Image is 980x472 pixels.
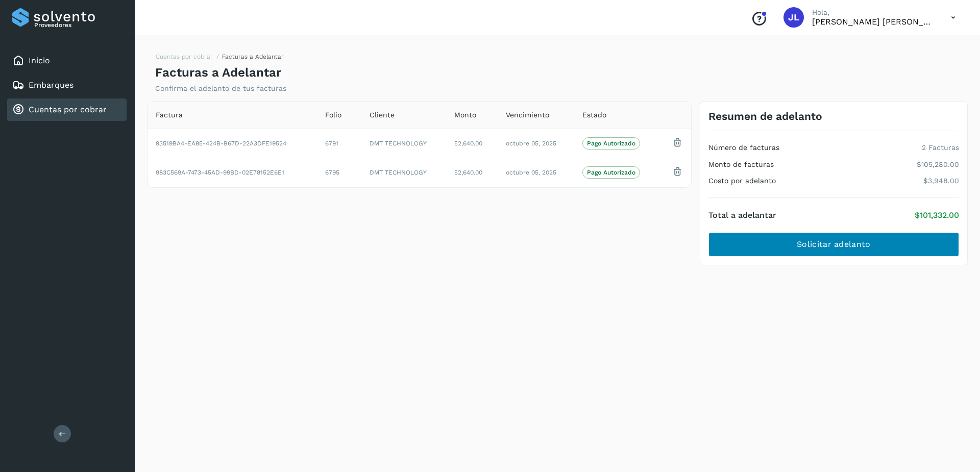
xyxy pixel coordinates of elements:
td: 983C569A-7473-45AD-99BD-02E78152E6E1 [148,158,317,187]
td: 93519BA4-EA85-424B-B67D-22A3DFE19524 [148,129,317,158]
span: Vencimiento [506,110,549,120]
a: Inicio [29,56,50,65]
span: Facturas a Adelantar [222,53,284,60]
span: 52,640.00 [454,169,482,176]
a: Cuentas por cobrar [156,53,213,60]
p: 2 Facturas [922,143,959,152]
p: Confirma el adelanto de tus facturas [155,84,286,93]
p: Pago Autorizado [587,169,635,176]
span: Monto [454,110,476,120]
h4: Total a adelantar [708,210,776,220]
span: octubre 05, 2025 [506,140,556,147]
a: Embarques [29,80,73,90]
p: José Luis Salinas Maldonado [812,17,935,27]
p: Pago Autorizado [587,140,635,147]
h4: Costo por adelanto [708,177,776,185]
a: Cuentas por cobrar [29,105,107,114]
h4: Facturas a Adelantar [155,65,281,80]
div: Embarques [7,74,127,96]
td: DMT TECHNOLOGY [361,129,446,158]
td: 6795 [317,158,362,187]
span: Factura [156,110,183,120]
button: Solicitar adelanto [708,232,959,257]
span: 52,640.00 [454,140,482,147]
p: Hola, [812,8,935,17]
p: $105,280.00 [917,160,959,169]
div: Inicio [7,49,127,72]
span: Solicitar adelanto [797,239,870,250]
td: 6791 [317,129,362,158]
span: Estado [582,110,606,120]
nav: breadcrumb [155,52,284,65]
h4: Número de facturas [708,143,779,152]
p: $3,948.00 [923,177,959,185]
div: Cuentas por cobrar [7,98,127,121]
p: $101,332.00 [915,210,959,220]
p: Proveedores [34,21,122,29]
td: DMT TECHNOLOGY [361,158,446,187]
h4: Monto de facturas [708,160,774,169]
span: Cliente [370,110,395,120]
span: octubre 05, 2025 [506,169,556,176]
h3: Resumen de adelanto [708,110,822,122]
span: Folio [325,110,341,120]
